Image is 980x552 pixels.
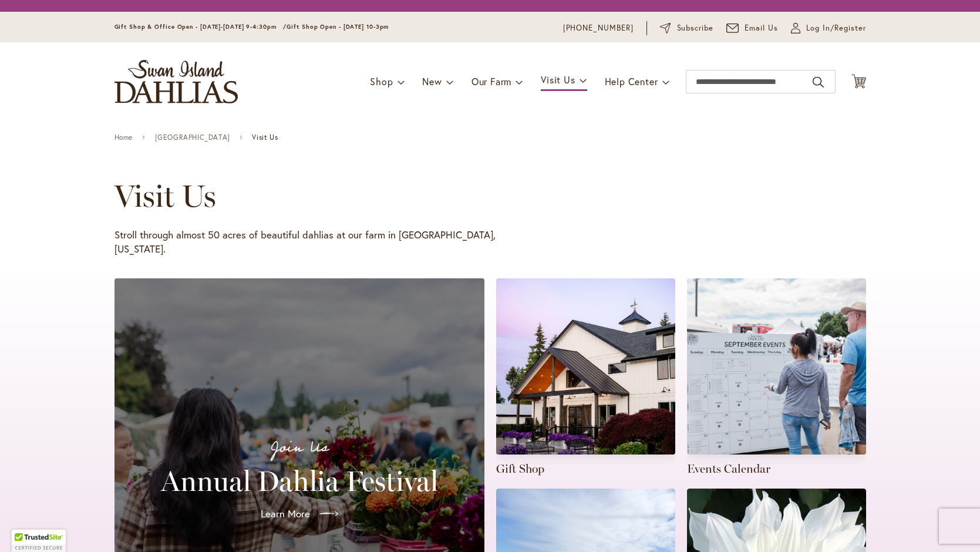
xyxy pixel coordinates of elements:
[251,497,348,530] a: Learn More
[605,75,658,87] span: Help Center
[563,22,634,34] a: [PHONE_NUMBER]
[12,530,66,552] div: TrustedSite Certified
[129,435,470,460] p: Join Us
[114,179,832,214] h1: Visit Us
[114,23,287,31] span: Gift Shop & Office Open - [DATE]-[DATE] 9-4:30pm /
[114,133,133,142] a: Home
[114,60,238,103] a: store logo
[370,75,393,87] span: Shop
[541,73,575,86] span: Visit Us
[813,73,823,92] button: Search
[252,133,278,142] span: Visit Us
[155,133,230,142] a: [GEOGRAPHIC_DATA]
[677,22,714,34] span: Subscribe
[114,228,496,256] p: Stroll through almost 50 acres of beautiful dahlias at our farm in [GEOGRAPHIC_DATA], [US_STATE].
[129,465,470,497] h2: Annual Dahlia Festival
[287,23,389,31] span: Gift Shop Open - [DATE] 10-3pm
[472,75,511,87] span: Our Farm
[261,507,310,521] span: Learn More
[745,22,778,34] span: Email Us
[726,22,778,34] a: Email Us
[660,22,713,34] a: Subscribe
[791,22,866,34] a: Log In/Register
[422,75,442,87] span: New
[806,22,866,34] span: Log In/Register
